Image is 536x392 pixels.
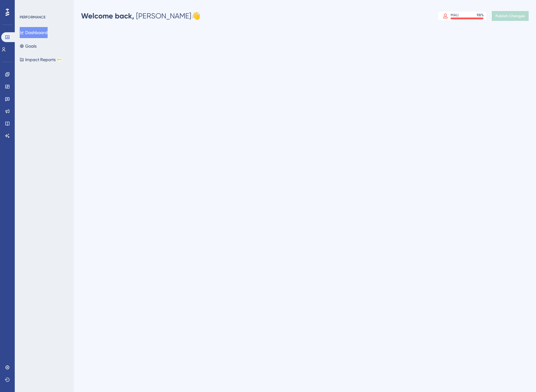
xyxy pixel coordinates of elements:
[492,11,529,21] button: Publish Changes
[20,27,48,38] button: Dashboard
[477,13,484,18] div: 98 %
[57,58,62,61] div: BETA
[451,13,459,18] div: MAU
[495,14,525,18] span: Publish Changes
[20,15,45,20] div: PERFORMANCE
[20,41,37,52] button: Goals
[20,54,62,65] button: Impact ReportsBETA
[81,11,201,21] div: [PERSON_NAME] 👋
[81,11,134,20] span: Welcome back,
